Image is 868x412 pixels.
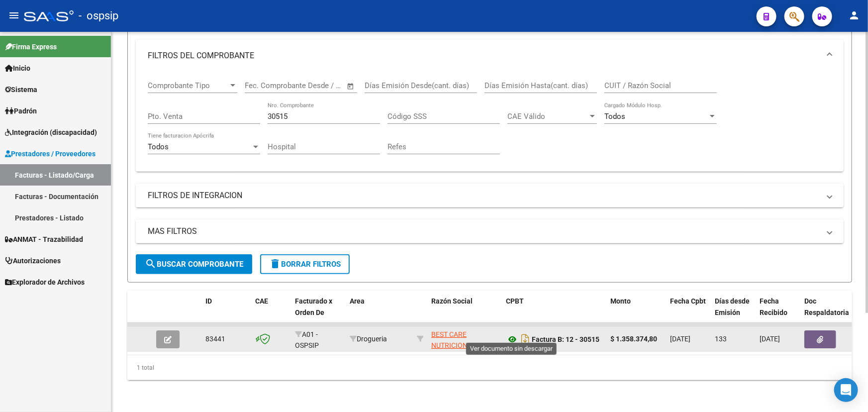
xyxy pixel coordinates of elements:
[760,297,787,316] span: Fecha Recibido
[427,291,502,334] datatable-header-cell: Razón Social
[148,226,820,237] mat-panel-title: MAS FILTROS
[431,330,490,361] span: BEST CARE NUTRICION DOMICILIARIA S.A.
[756,291,800,334] datatable-header-cell: Fecha Recibido
[834,378,858,402] div: Open Intercom Messenger
[201,291,251,334] datatable-header-cell: ID
[431,329,498,350] div: 30715222295
[610,297,631,305] span: Monto
[350,335,387,343] span: Drogueria
[606,291,666,334] datatable-header-cell: Monto
[5,255,61,266] span: Autorizaciones
[346,291,413,334] datatable-header-cell: Area
[5,234,83,245] span: ANMAT - Trazabilidad
[670,335,690,343] span: [DATE]
[136,72,844,172] div: FILTROS DEL COMPROBANTE
[715,297,750,316] span: Días desde Emisión
[136,40,844,72] mat-expansion-panel-header: FILTROS DEL COMPROBANTE
[136,219,844,243] mat-expansion-panel-header: MAS FILTROS
[350,297,365,305] span: Area
[804,297,849,316] span: Doc Respaldatoria
[148,190,820,201] mat-panel-title: FILTROS DE INTEGRACION
[715,335,727,343] span: 133
[345,81,357,92] button: Open calendar
[760,335,780,343] span: [DATE]
[8,9,20,21] mat-icon: menu
[260,254,350,274] button: Borrar Filtros
[5,84,37,95] span: Sistema
[507,112,588,121] span: CAE Válido
[136,184,844,207] mat-expansion-panel-header: FILTROS DE INTEGRACION
[269,258,281,270] mat-icon: delete
[295,330,319,350] span: A01 - OSPSIP
[145,260,243,269] span: Buscar Comprobante
[711,291,756,334] datatable-header-cell: Días desde Emisión
[245,81,285,90] input: Fecha inicio
[5,41,57,52] span: Firma Express
[148,50,820,61] mat-panel-title: FILTROS DEL COMPROBANTE
[205,297,212,305] span: ID
[148,81,228,90] span: Comprobante Tipo
[79,5,118,27] span: - ospsip
[5,105,37,116] span: Padrón
[519,331,532,347] i: Descargar documento
[532,335,599,343] strong: Factura B: 12 - 30515
[800,291,860,334] datatable-header-cell: Doc Respaldatoria
[148,142,169,151] span: Todos
[5,63,30,74] span: Inicio
[5,148,96,159] span: Prestadores / Proveedores
[5,127,97,138] span: Integración (discapacidad)
[294,81,342,90] input: Fecha fin
[604,112,625,121] span: Todos
[848,9,860,21] mat-icon: person
[251,291,291,334] datatable-header-cell: CAE
[127,355,852,380] div: 1 total
[295,297,332,316] span: Facturado x Orden De
[255,297,268,305] span: CAE
[145,258,157,270] mat-icon: search
[136,254,252,274] button: Buscar Comprobante
[205,335,225,343] span: 83441
[502,291,606,334] datatable-header-cell: CPBT
[269,260,341,269] span: Borrar Filtros
[666,291,711,334] datatable-header-cell: Fecha Cpbt
[506,297,524,305] span: CPBT
[610,335,657,343] strong: $ 1.358.374,80
[431,297,473,305] span: Razón Social
[291,291,346,334] datatable-header-cell: Facturado x Orden De
[5,277,85,288] span: Explorador de Archivos
[670,297,706,305] span: Fecha Cpbt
